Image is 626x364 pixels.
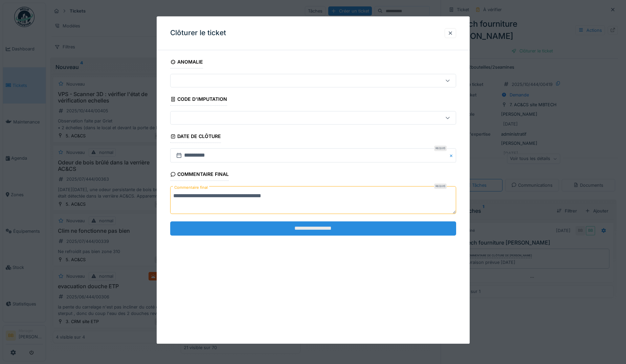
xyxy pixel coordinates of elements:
h3: Clôturer le ticket [170,29,226,37]
label: Commentaire final [173,184,209,192]
div: Requis [434,146,447,151]
button: Close [449,149,456,163]
div: Commentaire final [170,169,229,181]
div: Requis [434,184,447,189]
div: Code d'imputation [170,94,227,106]
div: Date de clôture [170,132,221,143]
div: Anomalie [170,57,203,68]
